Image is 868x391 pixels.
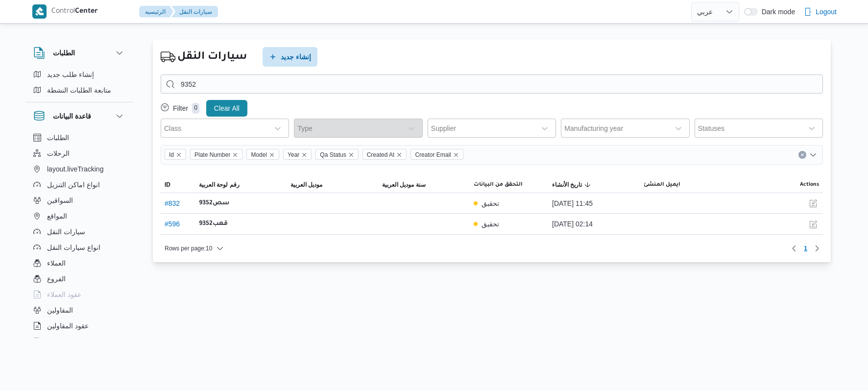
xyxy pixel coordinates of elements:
[283,149,312,160] span: Year
[165,149,186,160] span: Id
[29,224,129,240] button: سيارات النقل
[177,49,247,66] h2: سيارات النقل
[798,151,806,159] button: Clear input
[29,302,129,318] button: المقاولين
[199,197,229,209] b: سص9352
[47,242,100,253] span: انواع سيارات النقل
[29,334,129,349] button: اجهزة التليفون
[453,152,459,158] button: Remove Creator Email from selection in this group
[33,110,125,122] button: قاعدة البيانات
[10,352,41,381] iframe: chat widget
[47,320,89,332] span: عقود المقاولين
[29,287,129,302] button: عقود العملاء
[161,74,823,94] input: Search...
[190,149,242,160] span: Plate Number
[232,152,238,158] button: Remove Plate Number from selection in this group
[288,149,299,160] span: Year
[564,124,623,132] div: Manufacturing year
[161,177,195,193] button: ID
[29,161,129,177] button: layout.liveTracking
[29,130,129,146] button: الطلبات
[315,149,358,160] span: Qa Status
[804,243,807,254] span: 1
[482,197,499,209] p: تحقيق
[29,240,129,255] button: انواع سيارات النقل
[396,152,402,158] button: Remove Created At from selection in this group
[251,149,267,160] span: Model
[29,177,129,193] button: انواع اماكن التنزيل
[47,273,66,285] span: الفروع
[165,243,212,254] span: Rows per page : 10
[165,220,180,228] button: #596
[47,195,73,206] span: السواقين
[552,181,582,189] span: تاريخ الأنشاء; Sorted in descending order
[29,255,129,271] button: العملاء
[25,130,133,342] div: قاعدة البيانات
[161,243,228,254] button: Rows per page:10
[176,152,182,158] button: Remove Id from selection in this group
[644,181,680,189] span: ايميل المنشئ
[348,152,354,158] button: Remove Qa Status from selection in this group
[548,177,640,193] button: تاريخ الأنشاءSorted in descending order
[47,69,94,80] span: إنشاء طلب جديد
[171,6,218,18] button: سيارات النقل
[32,4,47,19] img: X8yXhbKr1z7QwAAAABJRU5ErkJggg==
[246,149,279,160] span: Model
[29,146,129,161] button: الرحلات
[173,104,188,112] p: Filter
[800,181,819,189] span: Actions
[164,124,181,132] div: Class
[811,243,823,254] button: Next page
[47,147,70,159] span: الرحلات
[482,218,499,230] p: تحقيق
[47,84,111,96] span: متابعة الطلبات النشطة
[47,163,103,175] span: layout.liveTracking
[47,336,88,347] span: اجهزة التليفون
[301,152,307,158] button: Remove Year from selection in this group
[29,318,129,334] button: عقود المقاولين
[378,177,470,193] button: سنة موديل العربية
[195,177,287,193] button: رقم لوحة العربية
[169,149,174,160] span: Id
[29,193,129,208] button: السواقين
[362,149,407,160] span: Created At
[33,47,125,59] button: الطلبات
[47,304,73,316] span: المقاولين
[206,100,247,117] button: Clear All
[165,199,180,207] button: #832
[269,152,275,158] button: Remove Model from selection in this group
[431,124,456,132] div: Supplier
[47,289,81,300] span: عقود العملاء
[165,181,170,189] span: ID
[809,151,817,159] button: Open list of options
[287,177,378,193] button: موديل العربية
[192,103,199,114] p: 0
[410,149,463,160] span: Creator Email
[47,257,66,269] span: العملاء
[320,149,346,160] span: Qa Status
[474,181,523,189] span: التحقق من البيانات
[29,67,129,82] button: إنشاء طلب جديد
[788,243,800,254] button: Previous page
[199,218,228,230] b: قهب9352
[53,47,75,59] h3: الطلبات
[281,51,311,63] span: إنشاء جديد
[29,82,129,98] button: متابعة الطلبات النشطة
[367,149,395,160] span: Created At
[758,8,795,16] span: Dark mode
[29,271,129,287] button: الفروع
[29,208,129,224] button: المواقع
[800,243,811,254] button: Page 1 of 1
[290,181,322,189] span: موديل العربية
[47,132,69,144] span: الطلبات
[53,110,91,122] h3: قاعدة البيانات
[382,181,426,189] span: سنة موديل العربية
[584,181,592,189] svg: Sorted in descending order
[698,124,724,132] div: Statuses
[800,2,841,22] button: Logout
[194,149,230,160] span: Plate Number
[75,8,98,16] b: Center
[199,181,240,189] span: رقم لوحة العربية
[139,6,173,18] button: الرئيسيه
[47,210,67,222] span: المواقع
